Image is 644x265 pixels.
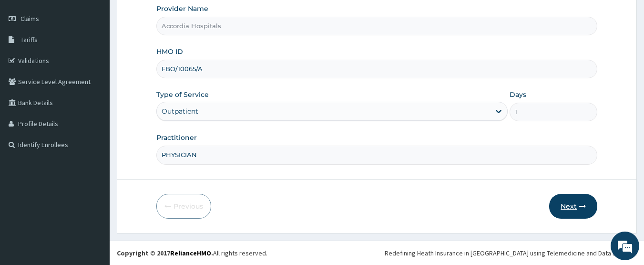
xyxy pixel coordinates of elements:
label: Practitioner [156,133,197,142]
footer: All rights reserved. [110,241,644,265]
label: Type of Service [156,90,209,99]
a: RelianceHMO [170,249,211,257]
button: Previous [156,194,211,219]
div: Redefining Heath Insurance in [GEOGRAPHIC_DATA] using Telemedicine and Data Science! [385,248,637,258]
strong: Copyright © 2017 . [117,249,213,257]
button: Next [549,194,597,219]
input: Enter HMO ID [156,60,598,78]
label: Days [510,90,526,99]
div: Outpatient [162,106,198,116]
span: Claims [20,14,39,23]
label: HMO ID [156,47,183,56]
input: Enter Name [156,146,598,164]
label: Provider Name [156,4,208,13]
span: Tariffs [20,35,38,44]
